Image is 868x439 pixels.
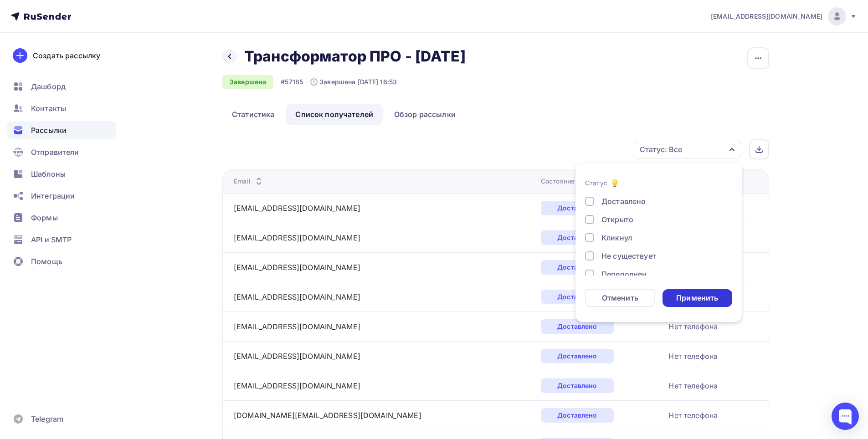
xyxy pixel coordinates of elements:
div: Доставлено [541,260,614,275]
span: Формы [31,212,58,223]
a: [EMAIL_ADDRESS][DOMAIN_NAME] [711,7,857,26]
div: Доставлено [541,290,614,304]
span: [EMAIL_ADDRESS][DOMAIN_NAME] [711,12,822,21]
div: Доставлено [541,378,614,393]
div: Переполнен [601,269,647,280]
a: [EMAIL_ADDRESS][DOMAIN_NAME] [234,381,360,390]
a: [EMAIL_ADDRESS][DOMAIN_NAME] [234,233,360,242]
div: Доставлено [541,319,614,334]
div: Завершена [DATE] 16:53 [310,77,397,87]
div: Доставлено [541,408,614,423]
div: Кликнул [601,232,632,243]
a: Статистика [222,104,284,125]
div: Доставлено [541,349,614,363]
button: Статус: Все [633,139,742,159]
a: [EMAIL_ADDRESS][DOMAIN_NAME] [234,292,360,301]
ul: Статус: Все [575,163,742,322]
a: Отправители [7,143,116,161]
a: Шаблоны [7,165,116,183]
div: Применить [676,293,718,303]
div: Доставлено [601,196,646,207]
a: Формы [7,209,116,227]
div: Отменить [602,292,638,303]
span: Рассылки [31,125,67,136]
div: Открыто [601,214,633,225]
div: Email [234,177,264,186]
div: Доставлено [541,230,614,245]
a: [DOMAIN_NAME][EMAIL_ADDRESS][DOMAIN_NAME] [234,411,421,420]
div: Доставлено [541,201,614,215]
div: Статус [585,179,607,188]
span: Шаблоны [31,168,66,179]
div: Статус: Все [640,144,682,155]
span: Интеграции [31,190,75,201]
span: Контакты [31,103,66,114]
div: Нет телефона [668,380,718,391]
a: Рассылки [7,121,116,139]
div: #57185 [281,77,303,87]
a: [EMAIL_ADDRESS][DOMAIN_NAME] [234,263,360,272]
h2: Трансформатор ПРО - [DATE] [244,47,466,66]
span: Помощь [31,256,62,267]
div: Создать рассылку [33,50,100,61]
div: Не существует [601,250,656,261]
div: Нет телефона [668,321,718,332]
span: Дашборд [31,81,66,92]
a: [EMAIL_ADDRESS][DOMAIN_NAME] [234,322,360,331]
span: API и SMTP [31,234,72,245]
div: Состояние [541,177,588,186]
a: [EMAIL_ADDRESS][DOMAIN_NAME] [234,352,360,361]
span: Telegram [31,413,63,424]
span: Отправители [31,147,79,158]
a: Дашборд [7,77,116,96]
a: [EMAIL_ADDRESS][DOMAIN_NAME] [234,204,360,213]
div: Нет телефона [668,410,718,421]
a: Обзор рассылки [385,104,465,125]
a: Контакты [7,99,116,117]
a: Список получателей [286,104,383,125]
div: Завершена [222,75,273,89]
div: Нет телефона [668,351,718,362]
